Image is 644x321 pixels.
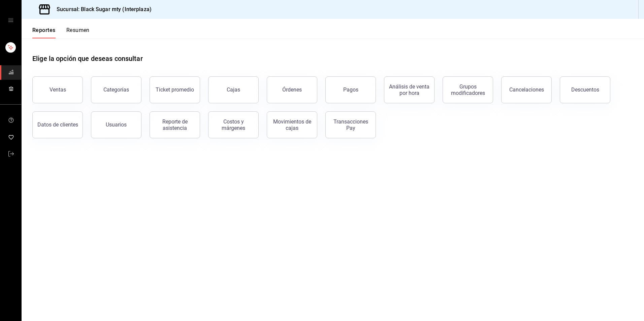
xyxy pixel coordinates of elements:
div: Categorías [103,86,129,93]
button: Movimientos de cajas [267,111,317,138]
button: Grupos modificadores [443,76,493,103]
div: Descuentos [571,86,599,93]
button: Análisis de venta por hora [384,76,434,103]
button: Reporte de asistencia [150,111,200,138]
button: Costos y márgenes [208,111,259,138]
button: Ventas [32,76,83,103]
button: Descuentos [560,76,610,103]
button: Cajas [208,76,259,103]
div: Ticket promedio [156,86,194,93]
button: Ticket promedio [150,76,200,103]
button: Usuarios [91,111,141,138]
button: Cancelaciones [501,76,552,103]
button: Transacciones Pay [325,111,376,138]
button: Resumen [66,27,90,38]
button: Pagos [325,76,376,103]
div: Cancelaciones [509,86,544,93]
div: Análisis de venta por hora [388,83,430,96]
h1: Elige la opción que deseas consultar [32,53,143,64]
div: Costos y márgenes [213,118,254,131]
div: Reporte de asistencia [154,118,196,131]
div: navigation tabs [32,27,90,38]
button: Datos de clientes [32,111,83,138]
div: Grupos modificadores [447,83,489,96]
div: Datos de clientes [37,121,78,128]
div: Ventas [50,86,66,93]
div: Pagos [343,86,358,93]
button: Categorías [91,76,141,103]
button: open drawer [8,17,13,23]
div: Cajas [227,86,240,93]
h3: Sucursal: Black Sugar mty (Interplaza) [51,5,152,13]
button: Reportes [32,27,56,38]
div: Transacciones Pay [330,118,372,131]
div: Órdenes [282,86,302,93]
button: Órdenes [267,76,317,103]
div: Usuarios [106,121,127,128]
div: Movimientos de cajas [271,118,313,131]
